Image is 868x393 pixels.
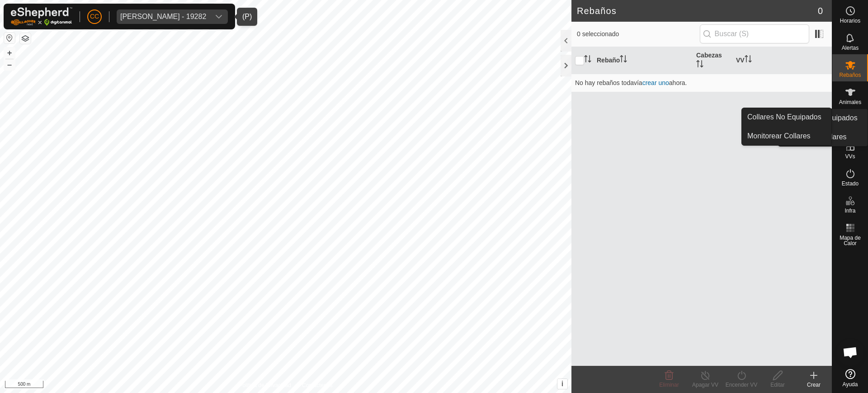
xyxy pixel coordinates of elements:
p-sorticon: Activar para ordenar [745,57,752,64]
th: VV [732,47,832,74]
td: No hay rebaños todavía ahora. [571,74,832,92]
a: Política de Privacidad [239,381,291,389]
input: Buscar (S) [700,24,809,43]
span: i [561,380,563,388]
th: Rebaño [593,47,693,74]
div: Encender VV [723,381,759,389]
span: Estado [842,181,859,186]
span: Collares No Equipados [747,112,821,123]
div: [PERSON_NAME] - 19282 [120,13,206,20]
span: CC [90,12,99,21]
span: Rebaños [839,72,861,78]
p-sorticon: Activar para ordenar [696,62,703,69]
span: VVs [845,154,855,159]
div: Editar [759,381,796,389]
span: Animales [839,99,861,105]
button: i [557,379,567,389]
a: Collares No Equipados [742,108,831,126]
span: Alertas [842,45,859,51]
p-sorticon: Activar para ordenar [584,57,591,64]
div: Apagar VV [687,381,723,389]
span: 0 [818,4,823,18]
a: Contáctenos [302,381,332,389]
a: Chat abierto [837,339,864,366]
span: Infra [844,208,855,213]
span: Monitorear Collares [747,131,811,142]
a: Ayuda [832,365,868,391]
th: Cabezas [693,47,732,74]
span: 0 seleccionado [577,29,700,39]
span: Horarios [840,18,860,24]
div: Crear [796,381,832,389]
button: Restablecer Mapa [4,33,15,43]
span: Cesar Lopez Moledo - 19282 [117,9,210,24]
div: dropdown trigger [210,9,228,24]
button: Capas del Mapa [20,33,31,44]
h2: Rebaños [577,5,818,16]
button: + [4,47,15,58]
a: Monitorear Collares [742,127,831,145]
span: Eliminar [659,382,679,388]
span: Ayuda [843,382,858,387]
a: crear uno [642,79,669,86]
button: – [4,59,15,70]
img: Logo Gallagher [11,7,72,26]
span: Mapa de Calor [835,235,866,246]
p-sorticon: Activar para ordenar [620,57,627,64]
